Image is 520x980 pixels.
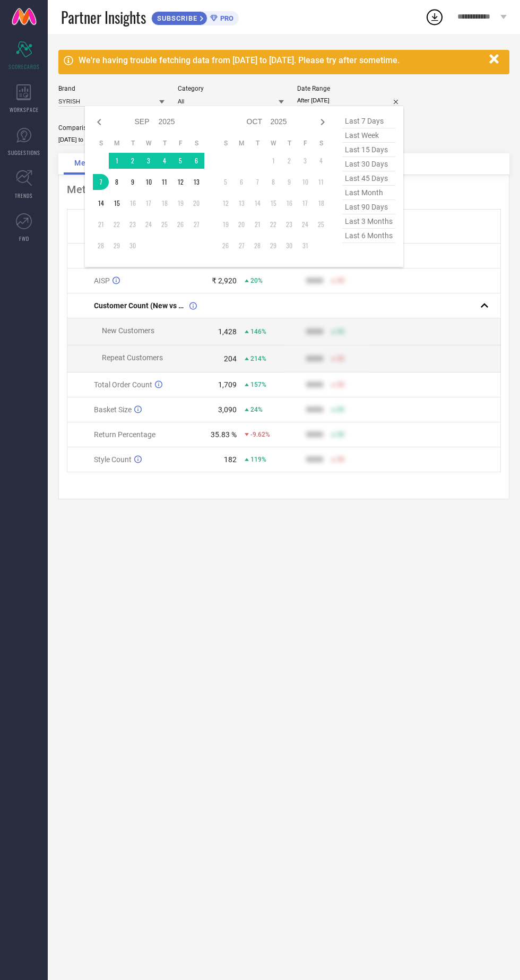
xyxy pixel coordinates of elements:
[109,139,125,148] th: Monday
[8,63,40,71] span: SCORECARDS
[109,216,125,232] td: Mon Sep 22 2025
[172,139,188,148] th: Friday
[313,195,329,211] td: Sat Oct 18 2025
[250,328,266,335] span: 146%
[102,326,154,335] span: New Customers
[342,214,395,229] span: last 3 months
[265,216,281,232] td: Wed Oct 22 2025
[250,456,266,463] span: 119%
[125,195,141,211] td: Tue Sep 16 2025
[342,171,395,186] span: last 45 days
[313,139,329,148] th: Saturday
[249,174,265,190] td: Tue Oct 07 2025
[93,139,109,148] th: Sunday
[281,153,297,169] td: Thu Oct 02 2025
[109,153,125,169] td: Mon Sep 01 2025
[152,14,200,22] span: SUBSCRIBE
[125,153,141,169] td: Tue Sep 02 2025
[188,139,204,148] th: Saturday
[342,128,395,143] span: last week
[297,95,403,106] input: Select date range
[10,106,39,114] span: WORKSPACE
[19,235,29,242] span: FWD
[281,139,297,148] th: Thursday
[313,174,329,190] td: Sat Oct 11 2025
[342,114,395,128] span: last 7 days
[93,195,109,211] td: Sun Sep 14 2025
[218,327,237,336] div: 1,428
[188,216,204,232] td: Sat Sep 27 2025
[125,174,141,190] td: Tue Sep 09 2025
[141,139,157,148] th: Wednesday
[337,355,344,362] span: 50
[157,174,172,190] td: Thu Sep 11 2025
[218,405,237,414] div: 3,090
[218,238,233,254] td: Sun Oct 26 2025
[211,430,237,439] div: 35.83 %
[233,139,249,148] th: Monday
[141,195,157,211] td: Wed Sep 17 2025
[94,430,155,439] span: Return Percentage
[313,153,329,169] td: Sat Oct 04 2025
[233,238,249,254] td: Mon Oct 27 2025
[265,195,281,211] td: Wed Oct 15 2025
[172,195,188,211] td: Fri Sep 19 2025
[188,174,204,190] td: Sat Sep 13 2025
[425,7,444,27] div: Open download list
[188,153,204,169] td: Sat Sep 06 2025
[306,455,323,464] div: 9999
[233,195,249,211] td: Mon Oct 13 2025
[157,195,172,211] td: Thu Sep 18 2025
[109,174,125,190] td: Mon Sep 08 2025
[306,405,323,414] div: 9999
[94,405,132,414] span: Basket Size
[218,380,237,389] div: 1,709
[218,14,233,22] span: PRO
[297,195,313,211] td: Fri Oct 17 2025
[58,124,164,132] div: Comparison Period
[218,174,233,190] td: Sun Oct 05 2025
[93,174,109,190] td: Sun Sep 07 2025
[250,355,266,362] span: 214%
[306,327,323,336] div: 9999
[342,200,395,214] span: last 90 days
[249,216,265,232] td: Tue Oct 21 2025
[313,216,329,232] td: Sat Oct 25 2025
[58,134,164,145] input: Select comparison period
[297,85,403,92] div: Date Range
[93,238,109,254] td: Sun Sep 28 2025
[94,455,132,464] span: Style Count
[15,192,33,200] span: TRENDS
[250,277,263,284] span: 20%
[212,276,237,285] div: ₹ 2,920
[102,353,163,362] span: Repeat Customers
[265,174,281,190] td: Wed Oct 08 2025
[281,216,297,232] td: Thu Oct 23 2025
[250,406,263,413] span: 24%
[157,153,172,169] td: Thu Sep 04 2025
[249,238,265,254] td: Tue Oct 28 2025
[93,216,109,232] td: Sun Sep 21 2025
[233,174,249,190] td: Mon Oct 06 2025
[94,380,152,389] span: Total Order Count
[281,238,297,254] td: Thu Oct 30 2025
[94,276,110,285] span: AISP
[337,381,344,388] span: 50
[172,153,188,169] td: Fri Sep 05 2025
[265,238,281,254] td: Wed Oct 29 2025
[265,139,281,148] th: Wednesday
[93,116,106,128] div: Previous month
[141,153,157,169] td: Wed Sep 03 2025
[218,139,233,148] th: Sunday
[141,174,157,190] td: Wed Sep 10 2025
[94,301,187,310] span: Customer Count (New vs Repeat)
[172,174,188,190] td: Fri Sep 12 2025
[224,455,237,464] div: 182
[306,276,323,285] div: 9999
[61,6,146,28] span: Partner Insights
[306,354,323,363] div: 9999
[8,149,40,157] span: SUGGESTIONS
[125,238,141,254] td: Tue Sep 30 2025
[125,139,141,148] th: Tuesday
[337,406,344,413] span: 50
